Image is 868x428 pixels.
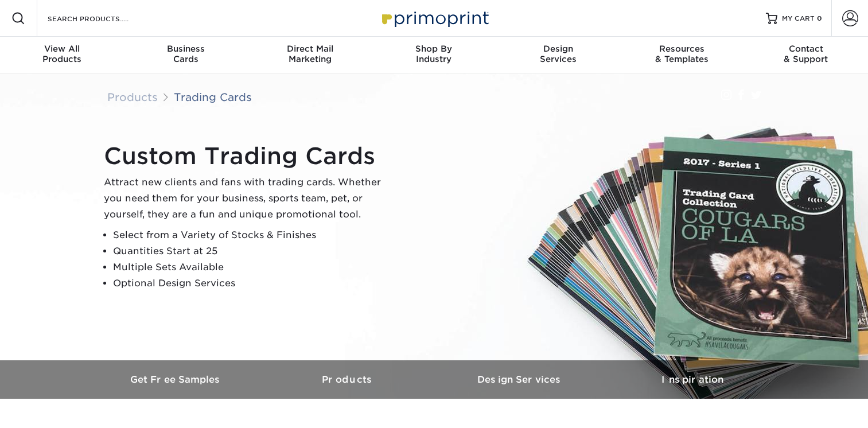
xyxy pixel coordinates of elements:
h3: Get Free Samples [90,374,262,385]
div: Cards [124,44,248,64]
span: 0 [817,14,822,22]
h3: Products [262,374,434,385]
li: Optional Design Services [113,275,391,291]
div: Services [496,44,620,64]
a: BusinessCards [124,37,248,73]
li: Multiple Sets Available [113,259,391,275]
span: MY CART [782,14,815,24]
a: Get Free Samples [90,360,262,399]
a: Trading Cards [174,91,252,103]
input: SEARCH PRODUCTS..... [46,11,158,25]
a: Design Services [434,360,606,399]
img: Primoprint [377,6,492,30]
p: Attract new clients and fans with trading cards. Whether you need them for your business, sports ... [104,174,391,223]
span: Resources [620,44,744,54]
span: Shop By [372,44,496,54]
a: Contact& Support [744,37,868,73]
a: Inspiration [606,360,779,399]
a: Products [107,91,158,103]
a: Shop ByIndustry [372,37,496,73]
span: Design [496,44,620,54]
a: Resources& Templates [620,37,744,73]
a: DesignServices [496,37,620,73]
h1: Custom Trading Cards [104,142,391,170]
li: Quantities Start at 25 [113,243,391,259]
span: Business [124,44,248,54]
div: & Templates [620,44,744,64]
h3: Design Services [434,374,606,385]
div: Industry [372,44,496,64]
a: Products [262,360,434,399]
span: Direct Mail [248,44,372,54]
li: Select from a Variety of Stocks & Finishes [113,227,391,243]
div: Marketing [248,44,372,64]
span: Contact [744,44,868,54]
h3: Inspiration [606,374,779,385]
a: Direct MailMarketing [248,37,372,73]
div: & Support [744,44,868,64]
